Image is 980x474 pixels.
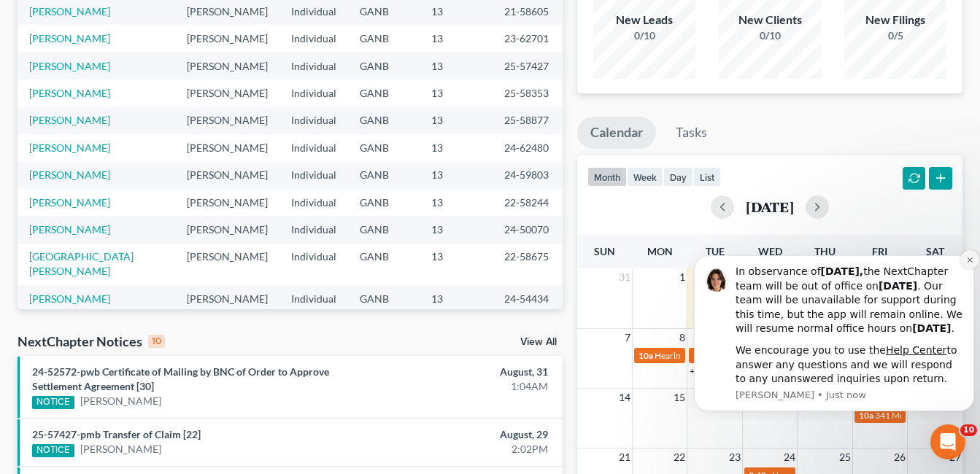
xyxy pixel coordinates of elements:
[148,335,165,348] div: 10
[420,162,493,189] td: 13
[627,167,663,187] button: week
[719,28,821,43] div: 0/10
[617,268,632,286] span: 31
[892,448,907,466] span: 26
[279,107,348,134] td: Individual
[279,25,348,52] td: Individual
[279,189,348,216] td: Individual
[29,60,110,72] a: [PERSON_NAME]
[386,427,548,442] div: August, 29
[493,244,563,285] td: 22-58675
[32,365,329,392] a: 24-52572-pwb Certificate of Mailing by BNC of Order to Approve Settlement Agreement [30]
[859,410,873,421] span: 10a
[29,196,110,209] a: [PERSON_NAME]
[29,250,134,277] a: [GEOGRAPHIC_DATA][PERSON_NAME]
[386,379,548,394] div: 1:04AM
[386,365,548,379] div: August, 31
[693,167,721,187] button: list
[175,107,279,134] td: [PERSON_NAME]
[688,228,980,420] iframe: Intercom notifications message
[29,292,110,305] a: [PERSON_NAME]
[672,389,687,406] span: 15
[175,216,279,243] td: [PERSON_NAME]
[279,79,348,106] td: Individual
[175,244,279,285] td: [PERSON_NAME]
[175,162,279,189] td: [PERSON_NAME]
[960,424,977,436] span: 10
[420,285,493,312] td: 13
[617,389,632,406] span: 14
[175,189,279,216] td: [PERSON_NAME]
[587,167,627,187] button: month
[279,134,348,161] td: Individual
[348,189,420,216] td: GANB
[493,189,563,216] td: 22-58244
[728,448,742,466] span: 23
[175,79,279,106] td: [PERSON_NAME]
[493,216,563,243] td: 24-50070
[348,107,420,134] td: GANB
[617,448,632,466] span: 21
[348,25,420,52] td: GANB
[29,32,110,44] a: [PERSON_NAME]
[32,444,74,457] div: NOTICE
[279,216,348,243] td: Individual
[279,285,348,312] td: Individual
[782,448,797,466] span: 24
[655,350,768,361] span: Hearing for [PERSON_NAME]
[32,396,74,409] div: NOTICE
[493,162,563,189] td: 24-59803
[844,12,946,28] div: New Filings
[175,53,279,79] td: [PERSON_NAME]
[493,285,563,312] td: 24-54434
[593,12,695,28] div: New Leads
[493,53,563,79] td: 25-57427
[719,12,821,28] div: New Clients
[420,134,493,161] td: 13
[420,216,493,243] td: 13
[29,114,110,126] a: [PERSON_NAME]
[18,333,165,350] div: NextChapter Notices
[175,25,279,52] td: [PERSON_NAME]
[746,199,794,214] h2: [DATE]
[348,216,420,243] td: GANB
[348,134,420,161] td: GANB
[493,79,563,106] td: 25-58353
[175,285,279,312] td: [PERSON_NAME]
[29,141,110,154] a: [PERSON_NAME]
[420,25,493,52] td: 13
[80,394,161,408] a: [PERSON_NAME]
[663,117,720,149] a: Tasks
[844,28,946,43] div: 0/5
[29,168,110,181] a: [PERSON_NAME]
[493,134,563,161] td: 24-62480
[348,285,420,312] td: GANB
[348,244,420,285] td: GANB
[386,442,548,456] div: 2:02PM
[838,448,852,466] span: 25
[638,350,653,361] span: 10a
[594,245,615,257] span: Sun
[420,244,493,285] td: 13
[29,5,110,18] a: [PERSON_NAME]
[348,79,420,106] td: GANB
[32,428,201,440] a: 25-57427-pmb Transfer of Claim [22]
[279,244,348,285] td: Individual
[279,53,348,79] td: Individual
[420,79,493,106] td: 13
[577,117,656,149] a: Calendar
[623,329,632,346] span: 7
[348,162,420,189] td: GANB
[348,53,420,79] td: GANB
[29,223,110,236] a: [PERSON_NAME]
[672,448,687,466] span: 22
